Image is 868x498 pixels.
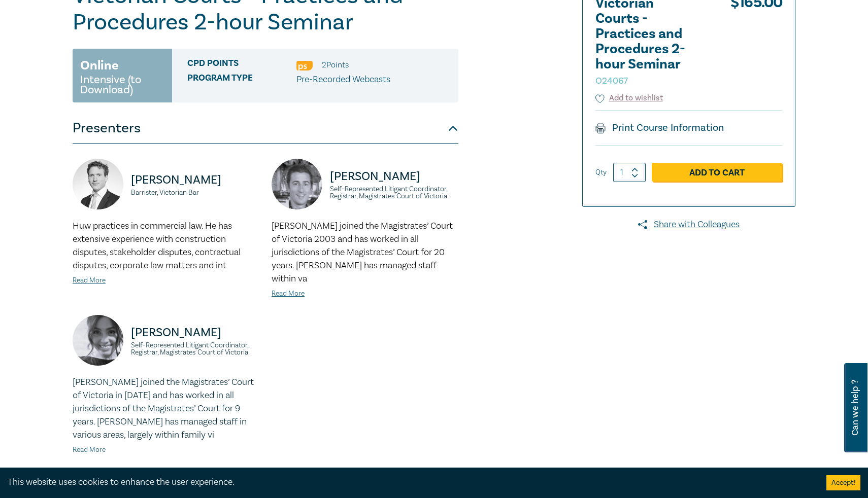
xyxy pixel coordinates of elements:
small: Self-Represented Litigant Coordinator, Registrar, Magistrates' Court of Victoria [131,342,259,356]
a: Share with Colleagues [582,218,795,231]
a: Print Course Information [595,121,724,134]
p: Pre-Recorded Webcasts [296,73,390,86]
a: Read More [73,276,106,285]
span: [PERSON_NAME] joined the Magistrates’ Court of Victoria 2003 and has worked in all jurisdictions ... [272,220,453,284]
a: Add to Cart [652,163,782,182]
button: Add to wishlist [595,92,663,104]
span: Can we help ? [850,369,860,446]
h3: Online [80,56,119,75]
p: [PERSON_NAME] [131,172,259,188]
small: Intensive (to Download) [80,75,164,95]
button: Presenters [73,113,458,144]
a: Read More [73,445,106,454]
div: This website uses cookies to enhance the user experience. [8,476,811,489]
span: Huw practices in commercial law. He has extensive experience with construction disputes, stakehol... [73,220,241,271]
img: https://s3.ap-southeast-2.amazonaws.com/leo-cussen-store-production-content/Contacts/Renee%20Kons... [73,315,123,366]
p: [PERSON_NAME] [131,325,259,341]
img: https://s3.ap-southeast-2.amazonaws.com/leo-cussen-store-production-content/Contacts/Frank%20Virg... [272,159,322,209]
span: CPD Points [187,58,296,72]
p: [PERSON_NAME] [330,168,458,185]
small: O24067 [595,75,628,87]
li: 2 Point s [322,58,349,72]
p: [PERSON_NAME] joined the Magistrates’ Court of Victoria in [DATE] and has worked in all jurisdict... [73,376,259,442]
img: https://s3.ap-southeast-2.amazonaws.com/leo-cussen-store-production-content/Contacts/Huw%20Watkin... [73,159,123,209]
input: 1 [613,163,646,182]
span: Program type [187,73,296,86]
button: Accept cookies [826,475,860,490]
small: Barrister, Victorian Bar [131,189,259,196]
a: Read More [272,289,305,298]
label: Qty [595,167,607,178]
img: Professional Skills [296,61,313,70]
small: Self-Represented Litigant Coordinator, Registrar, Magistrates' Court of Victoria [330,186,458,200]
